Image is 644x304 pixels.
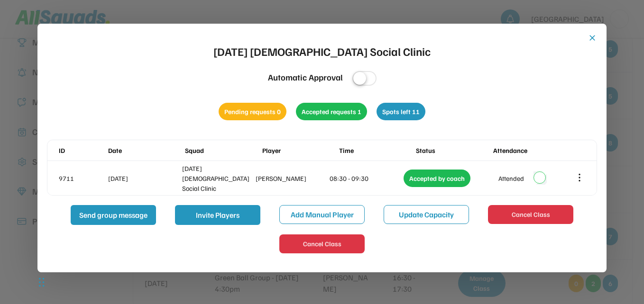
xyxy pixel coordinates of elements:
[268,71,343,84] div: Automatic Approval
[182,163,254,193] div: [DATE] [DEMOGRAPHIC_DATA] Social Clinic
[416,145,491,155] div: Status
[185,145,260,155] div: Squad
[256,173,328,183] div: [PERSON_NAME]
[377,103,425,120] div: Spots left 11
[404,170,470,187] div: Accepted by coach
[330,173,402,183] div: 08:30 - 09:30
[279,205,365,224] button: Add Manual Player
[588,33,597,43] button: close
[279,234,365,253] button: Cancel Class
[71,205,156,225] button: Send group message
[213,43,431,60] div: [DATE] [DEMOGRAPHIC_DATA] Social Clinic
[498,173,524,183] div: Attended
[296,103,367,120] div: Accepted requests 1
[339,145,414,155] div: Time
[493,145,568,155] div: Attendance
[59,173,106,183] div: 9711
[219,103,286,120] div: Pending requests 0
[384,205,469,224] button: Update Capacity
[108,145,183,155] div: Date
[59,145,106,155] div: ID
[108,173,180,183] div: [DATE]
[175,205,260,225] button: Invite Players
[262,145,337,155] div: Player
[488,205,573,224] button: Cancel Class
